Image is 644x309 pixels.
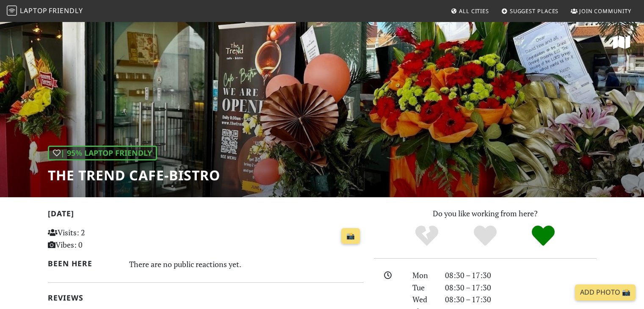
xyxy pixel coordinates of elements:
div: There are no public reactions yet. [129,257,364,271]
span: Friendly [49,6,83,15]
a: All Cities [447,3,492,19]
h2: [DATE] [48,209,364,221]
div: 08:30 – 17:30 [440,269,602,281]
div: Yes [456,224,514,248]
p: Visits: 2 Vibes: 0 [48,226,146,251]
h2: Reviews [48,293,364,302]
img: LaptopFriendly [7,6,17,16]
p: Do you like working from here? [374,207,597,220]
span: Suggest Places [510,7,559,15]
a: Join Community [567,3,635,19]
a: Add Photo 📸 [575,284,636,301]
div: Mon [407,269,439,281]
span: All Cities [459,7,489,15]
div: No [398,224,456,248]
span: Join Community [579,7,631,15]
a: 📸 [341,228,360,244]
h1: The Trend cafe-bistro [48,167,220,183]
div: Tue [407,281,439,294]
div: 08:30 – 17:30 [440,281,602,294]
div: 08:30 – 17:30 [440,293,602,306]
a: LaptopFriendly LaptopFriendly [7,4,83,19]
div: | 95% Laptop Friendly [48,146,157,160]
div: Wed [407,293,439,306]
span: Laptop [20,6,47,15]
h2: Been here [48,259,119,268]
div: Definitely! [514,224,572,248]
a: Suggest Places [498,3,562,19]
